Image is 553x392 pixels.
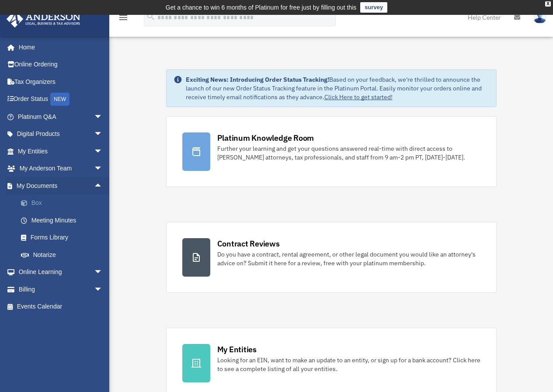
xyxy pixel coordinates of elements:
a: Home [6,38,111,56]
a: My Anderson Teamarrow_drop_down [6,160,116,177]
a: Events Calendar [6,298,116,316]
a: Online Learningarrow_drop_down [6,264,116,281]
div: Further your learning and get your questions answered real-time with direct access to [PERSON_NAM... [217,144,480,162]
a: Platinum Knowledge Room Further your learning and get your questions answered real-time with dire... [166,116,497,187]
a: Online Ordering [6,56,116,73]
div: Platinum Knowledge Room [217,132,314,143]
span: arrow_drop_down [94,125,111,143]
div: close [545,1,551,7]
a: Tax Organizers [6,73,116,90]
span: arrow_drop_down [94,142,111,160]
div: Do you have a contract, rental agreement, or other legal document you would like an attorney's ad... [217,250,480,267]
span: arrow_drop_down [94,108,111,126]
div: Contract Reviews [217,238,280,249]
a: Order StatusNEW [6,90,116,108]
strong: Exciting News: Introducing Order Status Tracking! [186,76,329,83]
div: My Entities [217,344,257,355]
a: Notarize [12,246,116,264]
div: Looking for an EIN, want to make an update to an entity, or sign up for a bank account? Click her... [217,356,480,373]
span: arrow_drop_down [94,160,111,178]
img: Anderson Advisors Platinum Portal [4,10,83,28]
i: menu [118,12,129,23]
i: search [146,12,156,21]
a: menu [118,15,129,23]
div: NEW [50,93,70,106]
div: Get a chance to win 6 months of Platinum for free just by filling out this [166,2,357,13]
a: Meeting Minutes [12,212,116,229]
div: Based on your feedback, we're thrilled to announce the launch of our new Order Status Tracking fe... [186,75,489,101]
a: Billingarrow_drop_down [6,281,116,298]
a: Contract Reviews Do you have a contract, rental agreement, or other legal document you would like... [166,222,497,293]
a: My Entitiesarrow_drop_down [6,142,116,160]
a: My Documentsarrow_drop_up [6,177,116,194]
a: Click Here to get started! [324,93,393,101]
a: survey [360,2,387,13]
a: Platinum Q&Aarrow_drop_down [6,108,116,125]
span: arrow_drop_up [94,177,111,195]
span: arrow_drop_down [94,281,111,298]
img: User Pic [533,11,546,24]
span: arrow_drop_down [94,264,111,281]
a: Digital Productsarrow_drop_down [6,125,116,143]
a: Forms Library [12,229,116,246]
a: Box [12,194,116,212]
